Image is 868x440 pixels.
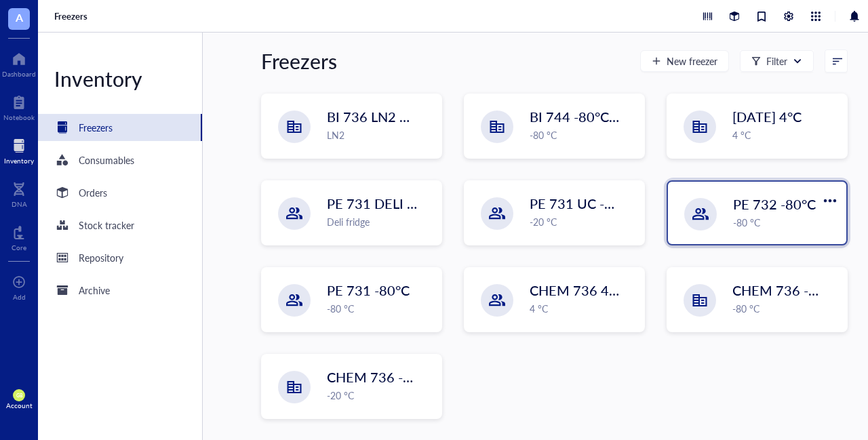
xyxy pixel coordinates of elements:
a: DNA [12,178,27,208]
div: Core [12,243,26,252]
div: Freezers [261,47,337,75]
div: Notebook [3,113,35,121]
span: CHEM 736 -20°C [327,367,433,386]
span: [DATE] 4°C [732,107,802,126]
a: Stock tracker [38,212,202,239]
span: A [16,9,23,26]
div: Account [6,401,33,409]
div: -80 °C [327,301,433,316]
div: -80 °C [530,127,636,142]
div: Inventory [4,157,34,165]
div: Archive [79,283,110,298]
div: Inventory [38,65,202,92]
span: PE 732 -80°C [733,195,816,214]
div: Freezers [79,120,113,135]
span: New freezer [667,56,717,66]
a: Repository [38,244,202,271]
div: 4 °C [732,127,839,142]
a: Orders [38,179,202,206]
div: Consumables [79,153,134,167]
a: Dashboard [2,48,36,78]
div: DNA [12,200,27,208]
a: Consumables [38,146,202,174]
a: Freezers [54,10,90,22]
div: -20 °C [530,214,636,229]
div: 4 °C [530,301,636,316]
div: Orders [79,185,107,200]
div: Filter [766,54,787,68]
div: Stock tracker [79,218,134,233]
span: PE 731 -80°C [327,281,410,300]
span: GB [16,393,22,399]
span: PE 731 DELI 4C [327,194,424,213]
div: Repository [79,250,123,265]
div: Dashboard [2,70,36,78]
span: BI 736 LN2 Chest [327,107,434,126]
a: Inventory [4,135,34,165]
div: -80 °C [732,301,839,316]
div: -20 °C [327,388,433,403]
span: CHEM 736 4°C [530,281,623,300]
div: Deli fridge [327,214,433,229]
span: PE 731 UC -20°C [530,194,635,213]
div: LN2 [327,127,433,142]
div: Add [13,293,26,301]
a: Core [12,222,26,252]
a: Notebook [3,92,35,121]
a: Freezers [38,114,202,141]
button: New freezer [640,50,729,72]
a: Archive [38,277,202,304]
div: -80 °C [733,215,838,230]
span: BI 744 -80°C [in vivo] [530,107,658,126]
span: CHEM 736 -80°C [732,281,839,300]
